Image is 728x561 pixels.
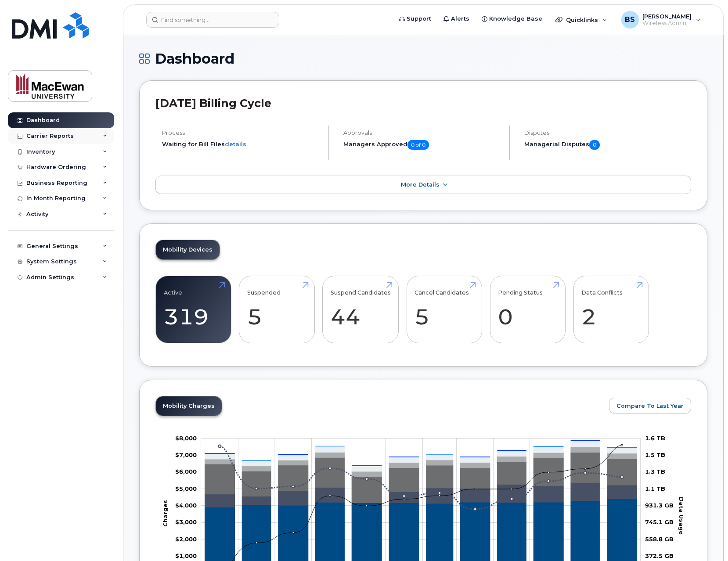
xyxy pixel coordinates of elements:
tspan: 1.1 TB [645,485,665,492]
tspan: 931.3 GB [645,502,674,509]
tspan: $6,000 [175,468,197,475]
tspan: 745.1 GB [645,518,674,525]
tspan: $2,000 [175,536,197,543]
g: $0 [175,468,197,475]
g: $0 [175,536,197,543]
a: Active 319 [164,280,223,338]
a: Pending Status 0 [498,280,557,338]
a: Cancel Candidates 5 [414,280,474,338]
tspan: $8,000 [175,435,197,442]
g: GST [205,441,637,471]
a: Data Conflicts 2 [581,280,641,338]
tspan: 1.3 TB [645,468,665,475]
span: 0 of 0 [407,140,429,150]
a: Mobility Devices [156,240,220,259]
h5: Managerial Disputes [524,140,691,150]
tspan: 1.5 TB [645,451,665,458]
g: $0 [175,451,197,458]
g: $0 [175,518,197,525]
a: Suspend Candidates 44 [331,280,391,338]
tspan: 558.8 GB [645,536,674,543]
h4: Approvals [343,129,502,136]
h4: Process [162,129,321,136]
tspan: $5,000 [175,485,197,492]
g: Roaming [205,482,637,507]
g: Features [205,447,637,477]
h2: [DATE] Billing Cycle [155,97,691,110]
g: $0 [175,435,197,442]
span: Compare To Last Year [616,402,684,410]
tspan: Charges [162,500,169,527]
tspan: 372.5 GB [645,552,674,559]
tspan: $3,000 [175,518,197,525]
a: Suspended 5 [247,280,306,338]
g: $0 [175,502,197,509]
tspan: $4,000 [175,502,197,509]
h5: Managers Approved [343,140,502,150]
a: Mobility Charges [156,396,222,416]
tspan: 1.6 TB [645,435,665,442]
button: Compare To Last Year [609,398,691,414]
span: More Details [401,181,440,188]
g: $0 [175,485,197,492]
span: 0 [589,140,600,150]
h4: Disputes [524,129,691,136]
g: $0 [175,552,197,559]
li: Waiting for Bill Files [162,140,321,148]
tspan: $7,000 [175,451,197,458]
a: details [225,140,246,147]
h1: Dashboard [139,51,707,66]
tspan: Data Usage [678,497,685,535]
g: Data [205,452,637,503]
tspan: $1,000 [175,552,197,559]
